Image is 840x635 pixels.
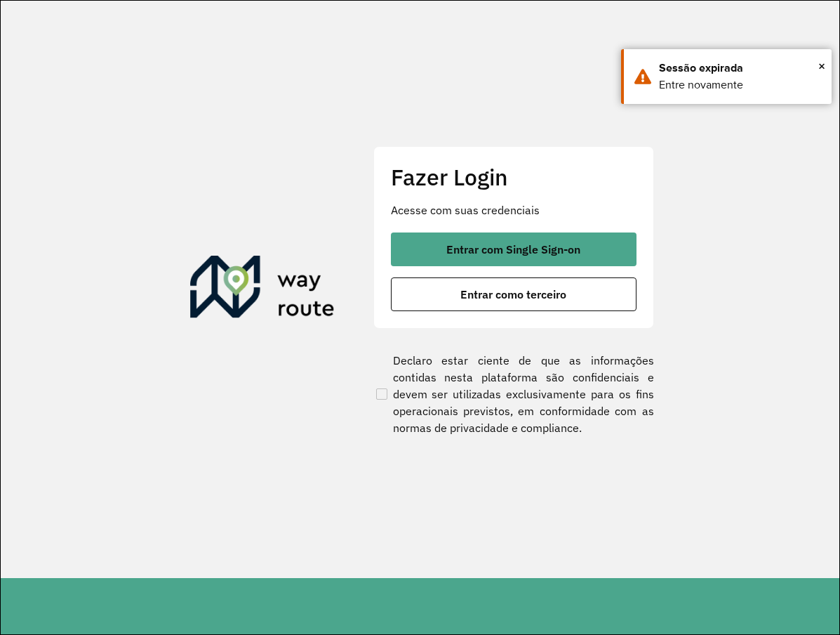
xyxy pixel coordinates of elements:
[391,277,636,311] button: button
[373,352,654,436] label: Declaro estar ciente de que as informações contidas nesta plataforma são confidenciais e devem se...
[659,60,821,77] div: Sessão expirada
[446,244,580,255] span: Entrar com Single Sign-on
[818,55,825,77] button: Close
[818,55,825,77] span: ×
[391,202,636,218] p: Acesse com suas credenciais
[190,256,335,323] img: Roteirizador AmbevTech
[391,233,636,266] button: button
[391,164,636,190] h2: Fazer Login
[460,289,566,300] span: Entrar como terceiro
[659,77,821,93] div: Entre novamente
